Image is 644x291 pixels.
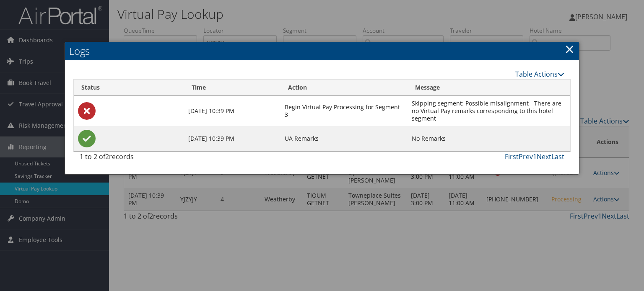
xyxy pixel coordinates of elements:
a: 1 [533,152,537,161]
td: Begin Virtual Pay Processing for Segment 3 [280,96,408,126]
a: First [505,152,519,161]
a: Close [565,41,574,57]
th: Action: activate to sort column ascending [280,80,408,96]
th: Time: activate to sort column ascending [184,80,280,96]
a: Prev [519,152,533,161]
td: [DATE] 10:39 PM [184,96,280,126]
th: Status: activate to sort column ascending [74,80,184,96]
a: Next [537,152,551,161]
div: 1 to 2 of records [80,152,192,166]
td: [DATE] 10:39 PM [184,126,280,151]
th: Message: activate to sort column ascending [408,80,570,96]
td: UA Remarks [280,126,408,151]
h2: Logs [65,42,579,60]
td: Skipping segment: Possible misalignment - There are no Virtual Pay remarks corresponding to this ... [408,96,570,126]
a: Last [551,152,564,161]
td: No Remarks [408,126,570,151]
span: 2 [105,152,109,161]
a: Table Actions [515,70,564,79]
